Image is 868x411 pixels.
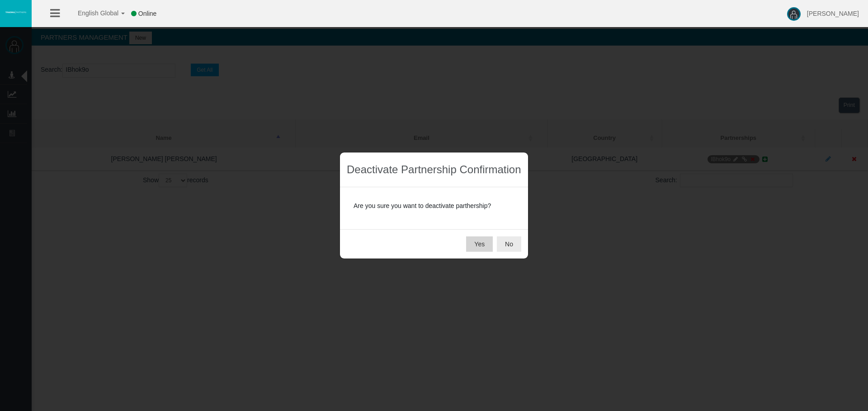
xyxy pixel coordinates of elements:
button: No [497,236,521,252]
span: Online [138,10,156,17]
img: user-image [787,7,801,21]
span: English Global [66,9,118,17]
button: Yes [466,236,493,252]
h3: Deactivate Partnership Confirmation [347,164,521,175]
p: Are you sure you want to deactivate parthership? [354,201,514,211]
span: [PERSON_NAME] [807,10,859,17]
img: logo.svg [5,10,27,14]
